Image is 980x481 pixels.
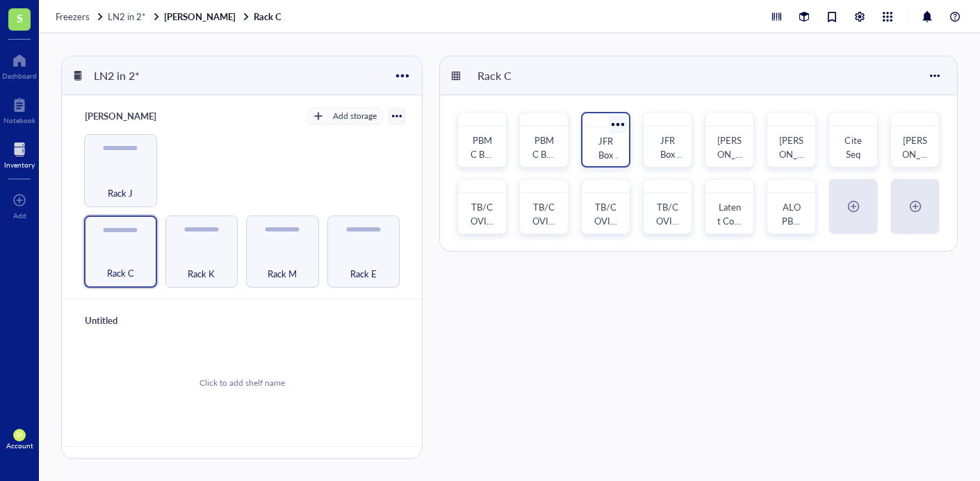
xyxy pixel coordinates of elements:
div: Click to add shelf name [199,377,285,389]
span: PBMC Box B (Box 2) [532,133,558,188]
a: LN2 in 2* [108,10,161,23]
span: Cite Seq [844,133,863,161]
button: Add storage [307,108,383,124]
div: Untitled [79,311,162,330]
a: [PERSON_NAME]Rack C [164,10,284,23]
span: TB/COVID-19 [MEDICAL_DATA]: Plasma Box 1 [470,200,495,339]
span: TB/COVID-19 [MEDICAL_DATA]: Plasma Box 4 [655,200,680,339]
a: Freezers [56,10,105,23]
span: ALO PBMCs [782,200,803,241]
a: Dashboard [2,49,37,80]
div: Notebook [3,116,35,124]
div: Inventory [4,161,35,169]
a: Notebook [3,94,35,124]
span: Latent Cont Study Plasma Box 1 (Box 13) [717,200,744,297]
span: Rack K [188,266,215,282]
div: [PERSON_NAME] [79,106,163,126]
span: JFR Box 1B: PBMCs and 293Ts [657,133,685,244]
span: [PERSON_NAME]'s CIMs [778,133,803,202]
span: SA [16,432,23,439]
span: Rack J [108,186,133,201]
div: LN2 in 2* [88,64,171,88]
div: Add storage [333,110,377,122]
div: Dashboard [2,72,37,80]
span: TB/COVID-19 [MEDICAL_DATA]: Plasma Box 3 [594,200,619,339]
span: S [17,9,23,26]
span: Freezers [56,10,90,23]
span: LN2 in 2* [108,10,146,23]
span: [PERSON_NAME]'s THP1s [717,133,742,216]
span: [PERSON_NAME]'s FAH [902,133,927,188]
div: Rack C [471,64,555,88]
span: Rack C [107,266,134,281]
span: Rack E [350,266,377,282]
a: Inventory [4,138,35,169]
div: Add [13,211,26,220]
span: TB/COVID-19 [MEDICAL_DATA]: Plasma Box 2 [532,200,557,339]
span: PBMC Box A (Box #1) [470,133,497,188]
span: JFR Box 1A: PBMCs [596,134,623,203]
div: Account [6,441,33,450]
span: Rack M [268,266,297,282]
